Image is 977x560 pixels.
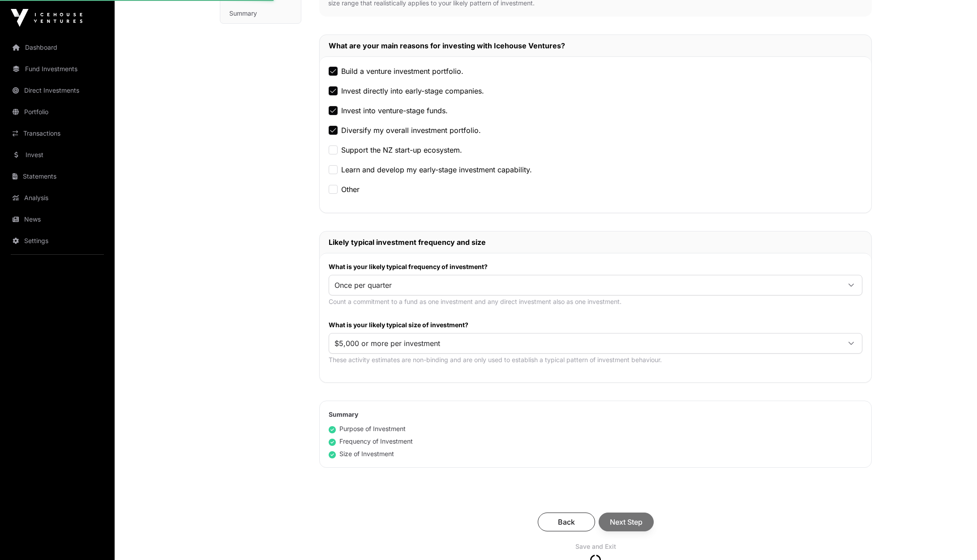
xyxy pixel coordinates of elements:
[341,105,448,116] label: Invest into venture-stage funds.
[341,85,484,96] label: Invest directly into early-stage companies.
[341,66,463,77] label: Build a venture investment portfolio.
[7,59,107,79] a: Fund Investments
[538,513,595,531] button: Back
[341,184,360,195] label: Other
[329,297,862,306] p: Count a commitment to a fund as one investment and any direct investment also as one investment.
[329,355,862,364] p: These activity estimates are non-binding and are only used to establish a typical pattern of inve...
[220,4,301,23] a: Summary
[7,102,107,122] a: Portfolio
[341,145,462,155] label: Support the NZ start-up ecosystem.
[329,277,840,293] span: Once per quarter
[7,167,107,186] a: Statements
[7,145,107,165] a: Invest
[341,125,481,136] label: Diversify my overall investment portfolio.
[7,209,107,229] a: News
[329,321,862,329] label: What is your likely typical size of investment?
[329,262,862,271] label: What is your likely typical frequency of investment?
[329,424,406,433] div: Purpose of Investment
[549,517,584,527] span: Back
[7,81,107,100] a: Direct Investments
[329,40,862,51] h2: What are your main reasons for investing with Icehouse Ventures?
[329,437,413,446] div: Frequency of Investment
[329,410,862,419] h2: Summary
[329,237,862,248] h2: Likely typical investment frequency and size
[932,517,977,560] iframe: Chat Widget
[341,164,532,175] label: Learn and develop my early-stage investment capability.
[7,188,107,208] a: Analysis
[7,231,107,251] a: Settings
[11,9,82,27] img: Icehouse Ventures Logo
[7,38,107,57] a: Dashboard
[7,124,107,143] a: Transactions
[329,335,840,351] span: $5,000 or more per investment
[329,449,394,458] div: Size of Investment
